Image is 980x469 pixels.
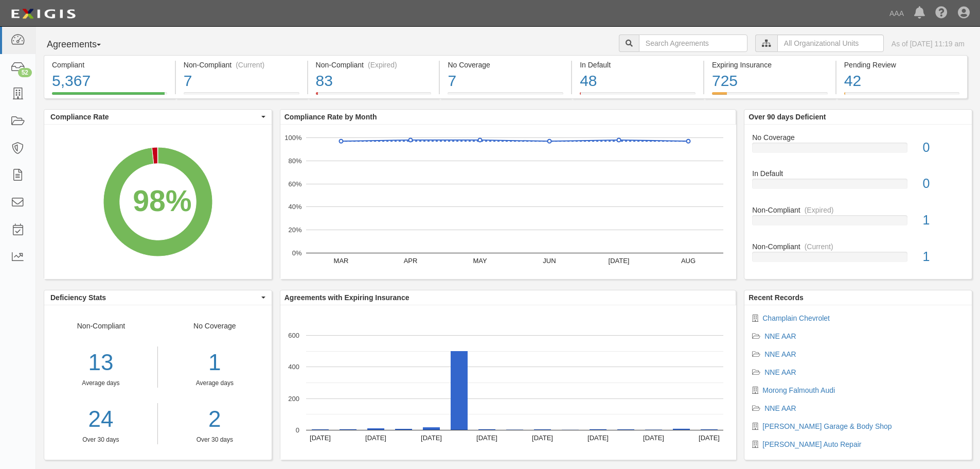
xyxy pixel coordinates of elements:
a: In Default48 [572,92,703,100]
div: (Current) [236,60,264,70]
div: 1 [915,248,972,266]
div: (Expired) [368,60,397,70]
text: 100% [284,134,302,142]
text: [DATE] [365,434,386,442]
button: Compliance Rate [44,110,272,124]
text: [DATE] [476,434,497,442]
a: In Default0 [752,168,964,205]
text: 600 [288,332,299,339]
a: Champlain Chevrolet [762,314,830,322]
text: MAR [333,257,348,265]
a: 24 [44,403,157,436]
i: Help Center - Complianz [935,7,948,20]
text: [DATE] [643,434,664,442]
text: 400 [288,363,299,371]
div: 13 [44,346,157,379]
div: 83 [316,70,432,92]
div: 48 [580,70,696,92]
b: Agreements with Expiring Insurance [284,293,409,302]
div: Pending Review [844,60,959,70]
a: NNE AAR [764,332,796,340]
img: logo-5460c22ac91f19d4615b14bd174203de0afe785f0fc80cf4dbbc73dc1793850b.png [8,5,79,23]
div: No Coverage [448,60,563,70]
text: 0 [296,426,299,434]
text: 200 [288,394,299,402]
div: Non-Compliant [744,241,972,252]
div: Over 30 days [44,436,157,444]
div: 1 [166,346,264,379]
a: Non-Compliant(Current)1 [752,241,964,270]
div: Compliant [52,60,167,70]
b: Over 90 days Deficient [749,113,826,121]
div: Non-Compliant (Current) [184,60,299,70]
div: 0 [915,175,972,193]
div: Average days [44,379,157,388]
a: Compliant5,367 [44,92,175,100]
a: NNE AAR [764,404,796,412]
div: 7 [184,70,299,92]
a: Non-Compliant(Expired)1 [752,205,964,241]
a: AAA [884,3,909,24]
text: APR [403,257,417,265]
text: JUN [543,257,556,265]
text: AUG [681,257,696,265]
div: 7 [448,70,563,92]
input: Search Agreements [639,34,747,52]
svg: A chart. [280,305,736,460]
a: NNE AAR [764,350,796,358]
div: 42 [844,70,959,92]
div: Non-Compliant [744,205,972,215]
div: 0 [915,138,972,157]
div: Over 30 days [166,436,264,444]
button: Agreements [44,34,121,55]
div: Average days [166,379,264,388]
b: Compliance Rate by Month [284,113,377,121]
a: Morong Falmouth Audi [762,386,835,394]
svg: A chart. [44,125,272,279]
a: Pending Review42 [836,92,968,100]
a: Non-Compliant(Expired)83 [308,92,439,100]
a: No Coverage7 [440,92,571,100]
a: Non-Compliant(Current)7 [176,92,307,100]
a: No Coverage0 [752,132,964,169]
div: 5,367 [52,70,167,92]
text: [DATE] [608,257,629,265]
div: Non-Compliant (Expired) [316,60,432,70]
div: Non-Compliant [44,321,158,444]
div: As of [DATE] 11:19 am [892,39,965,49]
span: Deficiency Stats [50,292,259,303]
text: [DATE] [587,434,609,442]
a: Expiring Insurance725 [704,92,835,100]
div: In Default [744,168,972,179]
text: 0% [292,249,301,257]
text: 20% [288,226,301,234]
a: [PERSON_NAME] Garage & Body Shop [762,422,892,430]
div: In Default [580,60,696,70]
text: [DATE] [310,434,331,442]
text: 60% [288,180,301,187]
a: NNE AAR [764,368,796,376]
button: Deficiency Stats [44,290,272,305]
text: [DATE] [699,434,720,442]
text: [DATE] [532,434,553,442]
div: 98% [133,180,191,222]
text: MAY [473,257,487,265]
span: Compliance Rate [50,112,259,122]
div: (Current) [805,241,833,252]
div: Expiring Insurance [712,60,828,70]
div: (Expired) [805,205,834,215]
b: Recent Records [749,293,804,302]
input: All Organizational Units [777,34,884,52]
svg: A chart. [280,125,736,279]
div: 1 [915,211,972,230]
div: No Coverage [744,132,972,143]
text: 80% [288,157,301,165]
a: [PERSON_NAME] Auto Repair [762,440,861,448]
a: 2 [166,403,264,436]
text: 40% [288,203,301,211]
